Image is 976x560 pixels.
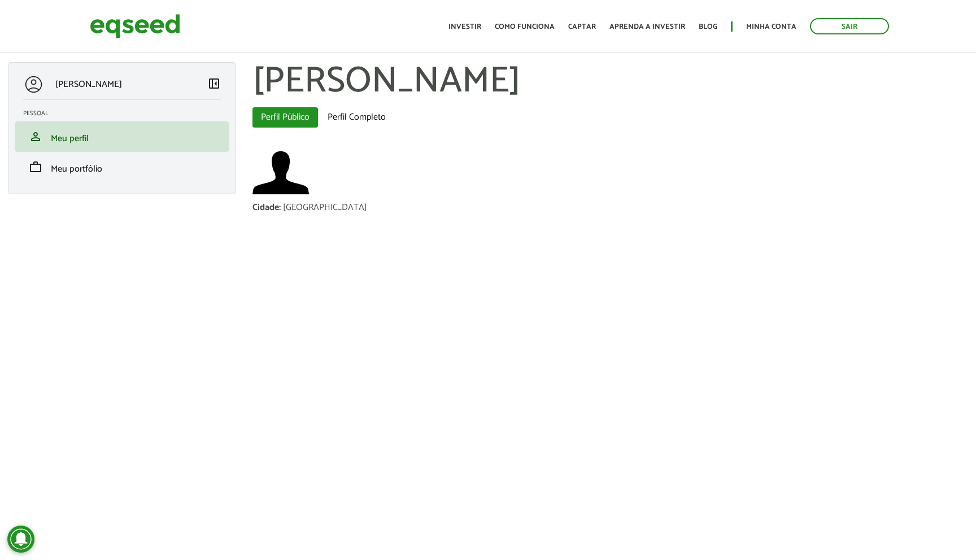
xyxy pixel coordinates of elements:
[810,18,889,34] a: Sair
[448,23,481,30] a: Investir
[23,130,221,143] a: personMeu perfil
[207,77,221,90] span: left_panel_close
[207,77,221,93] a: Colapsar menu
[252,203,283,212] div: Cidade
[23,110,229,117] h2: Pessoal
[495,23,555,30] a: Como funciona
[252,107,318,128] a: Perfil Público
[746,23,796,30] a: Minha conta
[609,23,685,30] a: Aprenda a investir
[699,23,717,30] a: Blog
[568,23,596,30] a: Captar
[252,145,309,201] img: Foto de João Pedro Fragoso Senna de Oliveira
[319,107,394,128] a: Perfil Completo
[252,145,309,201] a: Ver perfil do usuário.
[252,62,968,102] h1: [PERSON_NAME]
[23,160,221,174] a: workMeu portfólio
[15,121,229,152] li: Meu perfil
[283,203,367,212] div: [GEOGRAPHIC_DATA]
[90,11,180,41] img: EqSeed
[51,131,89,146] span: Meu perfil
[279,200,281,215] span: :
[15,152,229,182] li: Meu portfólio
[51,161,102,177] span: Meu portfólio
[29,160,42,174] span: work
[55,79,122,90] p: [PERSON_NAME]
[29,130,42,143] span: person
